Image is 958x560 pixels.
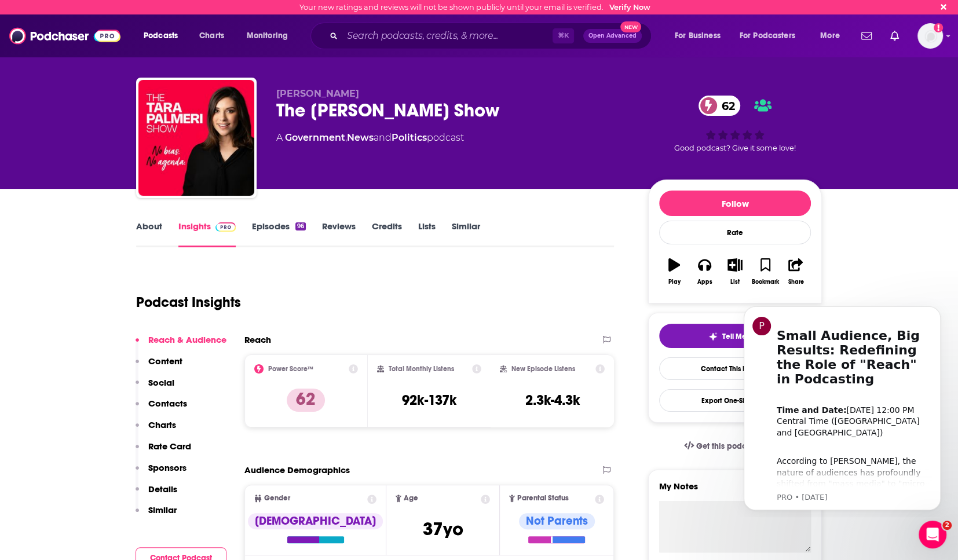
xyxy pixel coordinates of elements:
div: Your new ratings and reviews will not be shown publicly until your email is verified. [299,3,650,12]
button: open menu [136,27,193,45]
h2: New Episode Listens [511,365,575,373]
span: Open Advanced [588,33,637,39]
span: Logged in as kevinscottsmith [917,23,943,49]
label: My Notes [659,481,811,501]
span: Gender [264,495,290,502]
p: Content [148,356,182,367]
span: New [620,21,641,32]
h2: Total Monthly Listens [389,365,454,373]
svg: Email not verified [934,23,943,32]
a: Episodes96 [252,221,306,247]
img: User Profile [917,23,943,49]
a: Similar [452,221,480,247]
span: Good podcast? Give it some love! [674,144,796,152]
div: Rate [659,221,811,244]
button: open menu [732,27,812,45]
a: The Tara Palmeri Show [138,80,254,196]
button: List [720,251,750,292]
input: Search podcasts, credits, & more... [342,27,553,45]
button: Share [781,251,811,292]
span: , [345,132,347,143]
span: 2 [942,521,952,530]
button: Details [136,484,177,505]
button: Export One-Sheet [659,389,811,412]
a: About [136,221,162,247]
a: Contact This Podcast [659,357,811,380]
button: Play [659,251,689,292]
div: Search podcasts, credits, & more... [321,23,663,49]
span: Tell Me Why [722,332,762,341]
button: open menu [812,27,854,45]
a: Charts [192,27,231,45]
button: Charts [136,419,176,441]
img: tell me why sparkle [708,332,718,341]
h2: Audience Demographics [244,464,350,475]
span: ⌘ K [553,28,574,43]
button: open menu [667,27,735,45]
button: Bookmark [750,251,780,292]
div: Play [668,279,681,286]
div: [DEMOGRAPHIC_DATA] [248,513,383,529]
button: Reach & Audience [136,334,226,356]
span: More [820,28,840,44]
div: Bookmark [752,279,779,286]
button: Content [136,356,182,377]
a: Lists [418,221,436,247]
h2: Reach [244,334,271,345]
div: A podcast [276,131,464,145]
button: Social [136,377,174,398]
a: Show notifications dropdown [857,26,876,46]
div: Share [788,279,803,286]
span: Get this podcast via API [696,441,786,451]
button: tell me why sparkleTell Me Why [659,324,811,348]
a: 62 [699,96,741,116]
div: List [730,279,740,286]
a: News [347,132,374,143]
span: Charts [199,28,224,44]
a: Government [285,132,345,143]
p: Social [148,377,174,388]
a: Show notifications dropdown [886,26,904,46]
span: 37 yo [423,518,463,540]
p: Sponsors [148,462,187,473]
iframe: Intercom notifications message [726,297,958,517]
p: Charts [148,419,176,430]
span: and [374,132,392,143]
button: Contacts [136,398,187,419]
p: 62 [287,389,325,412]
a: Verify Now [609,3,650,12]
span: Age [404,495,418,502]
h2: Power Score™ [268,365,313,373]
a: Reviews [322,221,356,247]
a: Get this podcast via API [675,432,795,460]
span: For Business [675,28,721,44]
span: [PERSON_NAME] [276,88,359,99]
button: Sponsors [136,462,187,484]
a: InsightsPodchaser Pro [178,221,236,247]
p: Reach & Audience [148,334,226,345]
h3: 92k-137k [402,391,456,409]
iframe: Intercom live chat [919,521,946,548]
a: Credits [372,221,402,247]
div: Not Parents [519,513,595,529]
button: open menu [239,27,303,45]
button: Show profile menu [917,23,943,49]
button: Rate Card [136,441,191,462]
span: Podcasts [144,28,178,44]
button: Follow [659,191,811,216]
div: 96 [295,222,306,230]
img: Podchaser Pro [215,222,236,232]
h1: Podcast Insights [136,294,241,311]
span: For Podcasters [740,28,795,44]
p: Contacts [148,398,187,409]
h3: 2.3k-4.3k [525,391,580,409]
img: Podchaser - Follow, Share and Rate Podcasts [9,25,120,47]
